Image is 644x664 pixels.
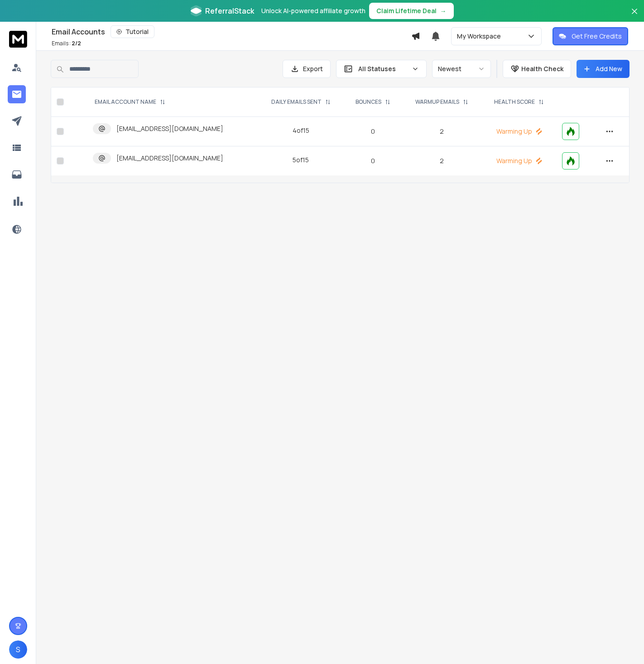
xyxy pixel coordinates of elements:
[283,60,331,78] button: Export
[9,640,27,659] button: S
[369,3,454,19] button: Claim Lifetime Deal→
[402,117,481,146] td: 2
[95,98,165,106] div: EMAIL ACCOUNT NAME
[553,27,628,45] button: Get Free Credits
[116,124,223,133] p: [EMAIL_ADDRESS][DOMAIN_NAME]
[402,146,481,176] td: 2
[457,32,505,41] p: My Workspace
[577,60,630,78] button: Add New
[293,126,309,135] div: 4 of 15
[487,156,552,165] p: Warming Up
[629,5,640,27] button: Close banner
[494,98,535,106] p: HEALTH SCORE
[261,6,365,15] p: Unlock AI-powered affiliate growth
[440,6,447,15] span: →
[356,98,381,106] p: BOUNCES
[350,127,397,136] p: 0
[432,60,491,78] button: Newest
[52,25,411,38] div: Email Accounts
[572,32,622,41] p: Get Free Credits
[72,39,81,47] span: 2 / 2
[415,98,459,106] p: WARMUP EMAILS
[521,64,563,73] p: Health Check
[52,40,81,47] p: Emails :
[487,127,552,136] p: Warming Up
[350,156,397,165] p: 0
[293,155,309,165] div: 5 of 15
[271,98,322,106] p: DAILY EMAILS SENT
[116,154,223,163] p: [EMAIL_ADDRESS][DOMAIN_NAME]
[358,64,408,73] p: All Statuses
[205,5,254,16] span: ReferralStack
[503,60,571,78] button: Health Check
[111,25,154,38] button: Tutorial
